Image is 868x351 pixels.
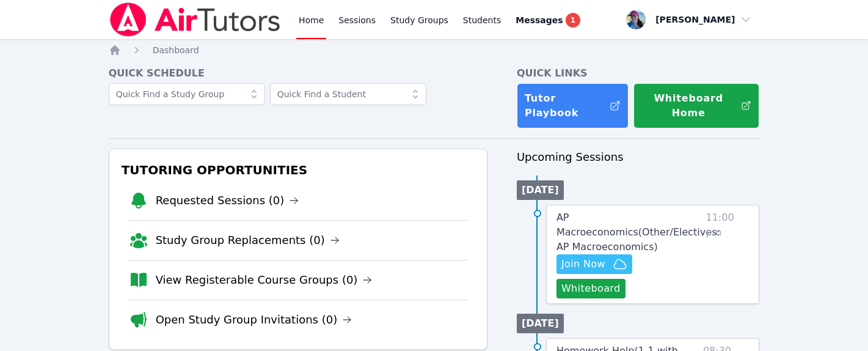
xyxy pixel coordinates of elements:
span: AP Macroeconomics ( Other/Electives: AP Macroeconomics ) [556,212,720,253]
a: Dashboard [153,44,199,56]
a: View Registerable Course Groups (0) [156,272,373,289]
h4: Quick Links [517,66,760,81]
span: 11:00 pm [706,210,749,298]
img: Air Tutors [109,2,282,37]
a: AP Macroeconomics(Other/Electives: AP Macroeconomics) [556,210,720,254]
span: Join Now [561,257,605,272]
a: Requested Sessions (0) [156,192,299,209]
a: Tutor Playbook [517,83,629,128]
a: Study Group Replacements (0) [156,232,340,249]
button: Whiteboard Home [633,83,760,128]
input: Quick Find a Student [270,83,426,105]
button: Join Now [556,254,632,274]
li: [DATE] [517,314,564,333]
span: Dashboard [153,45,199,55]
h3: Upcoming Sessions [517,149,760,166]
input: Quick Find a Study Group [109,83,265,105]
h4: Quick Schedule [109,66,487,81]
button: Whiteboard [556,279,625,298]
span: Messages [516,14,563,26]
nav: Breadcrumb [109,44,760,56]
li: [DATE] [517,180,564,200]
h3: Tutoring Opportunities [119,159,477,181]
a: Open Study Group Invitations (0) [156,311,352,328]
span: 1 [566,13,580,28]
